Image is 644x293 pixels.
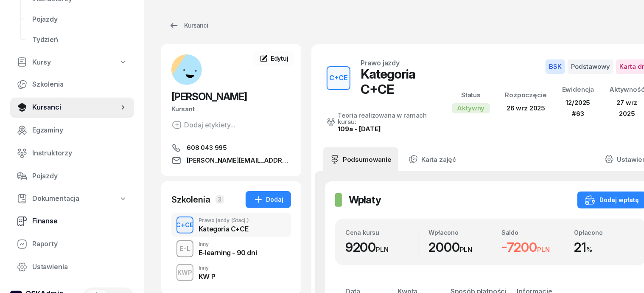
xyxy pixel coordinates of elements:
[566,99,591,118] span: 12/2025 #63
[501,239,564,255] div: -7200
[537,245,550,254] small: PLN
[402,147,463,171] a: Karta zajęć
[171,90,247,103] span: [PERSON_NAME]
[10,234,134,254] a: Raporty
[171,194,210,206] div: Szkolenia
[176,264,193,281] button: KWP
[376,245,389,254] small: PLN
[345,229,418,236] div: Cena kursu
[32,193,79,204] span: Dokumentacja
[10,189,134,208] a: Dokumentacja
[254,51,294,66] a: Edytuj
[246,191,291,208] button: Dodaj
[176,240,193,257] button: E-L
[10,257,134,277] a: Ustawienia
[25,9,134,30] a: Pojazdy
[501,229,564,236] div: Saldo
[199,225,249,232] div: Kategoria C+CE
[338,125,381,133] a: 109a - [DATE]
[32,148,127,159] span: Instruktorzy
[460,245,473,254] small: PLN
[199,218,249,223] div: Prawo jazdy
[171,155,291,166] a: [PERSON_NAME][EMAIL_ADDRESS][PERSON_NAME][DOMAIN_NAME]
[10,97,134,118] a: Kursanci
[361,66,432,97] div: Kategoria C+CE
[199,249,257,256] div: E-learning - 90 dni
[586,245,592,254] small: %
[199,242,257,247] div: Inny
[32,239,127,250] span: Raporty
[10,120,134,141] a: Egzaminy
[32,125,127,136] span: Egzaminy
[199,265,215,270] div: Inny
[507,104,545,112] span: 26 wrz 2025
[176,217,193,234] button: C+CE
[10,166,134,186] a: Pojazdy
[452,103,490,113] div: Aktywny
[32,262,127,273] span: Ustawienia
[32,171,127,182] span: Pojazdy
[10,53,134,72] a: Kursy
[271,55,288,62] span: Edytuj
[338,112,432,125] div: Teoria realizowana w ramach kursu:
[25,30,134,50] a: Tydzień
[171,261,291,285] button: KWPInnyKW P
[32,216,127,227] span: Finanse
[171,104,291,115] div: Kursant
[173,220,197,230] div: C+CE
[32,57,51,68] span: Kursy
[187,143,227,153] span: 608 043 995
[32,79,127,90] span: Szkolenia
[323,147,398,171] a: Podsumowanie
[176,243,193,254] div: E-L
[216,195,224,204] span: 3
[171,213,291,237] button: C+CEPrawo jazdy(Stacj.)Kategoria C+CE
[10,143,134,163] a: Instruktorzy
[568,59,613,74] span: Podstawowy
[171,120,235,130] button: Dodaj etykiety...
[32,14,127,25] span: Pojazdy
[199,273,215,280] div: KW P
[10,211,134,231] a: Finanse
[32,34,127,45] span: Tydzień
[10,74,134,95] a: Szkolenia
[171,143,291,153] a: 608 043 995
[32,102,119,113] span: Kursanci
[174,267,196,278] div: KWP
[327,66,350,90] button: C+CE
[187,155,291,166] span: [PERSON_NAME][EMAIL_ADDRESS][PERSON_NAME][DOMAIN_NAME]
[429,229,491,236] div: Wpłacono
[253,194,283,205] div: Dodaj
[171,237,291,261] button: E-LInnyE-learning - 90 dni
[169,20,208,31] div: Kursanci
[546,59,565,74] span: BSK
[562,84,594,95] div: Ewidencja
[326,71,351,85] div: C+CE
[161,17,216,34] a: Kursanci
[361,59,400,66] div: Prawo jazdy
[349,193,381,207] h2: Wpłaty
[505,90,547,101] div: Rozpoczęcie
[585,195,639,205] div: Dodaj wpłatę
[231,218,249,223] span: (Stacj.)
[452,90,490,101] div: Status
[574,229,637,236] div: Opłacono
[345,239,418,255] div: 9200
[429,239,491,255] div: 2000
[574,239,637,255] div: 21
